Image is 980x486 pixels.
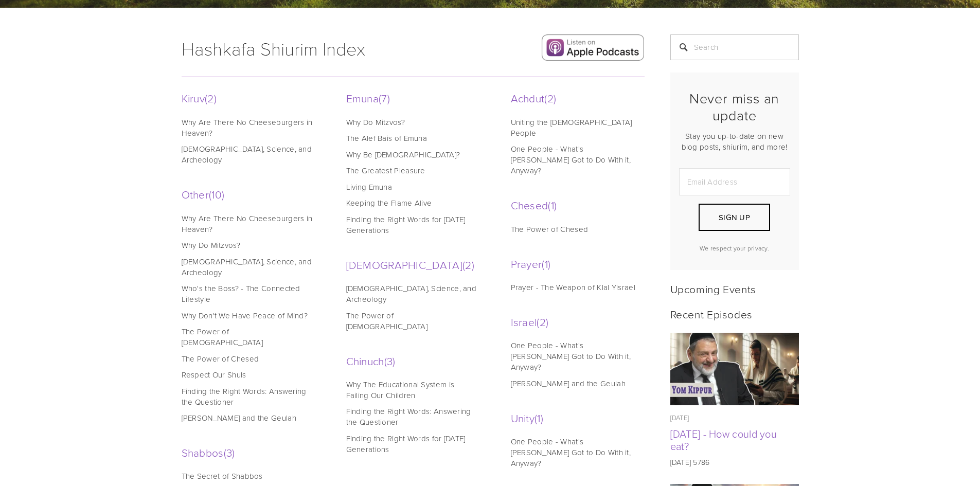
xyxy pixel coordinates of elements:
[462,257,474,272] span: 2
[511,143,642,176] a: One People - What's [PERSON_NAME] Got to Do With it, Anyway?
[346,133,477,143] a: The Alef Bais of Emuna
[679,90,790,123] h2: Never miss an update
[670,413,689,422] time: [DATE]
[224,445,235,460] span: 3
[670,282,799,295] h2: Upcoming Events
[719,212,750,223] span: Sign Up
[346,214,477,236] a: Finding the Right Words for [DATE] Generations
[670,34,799,60] input: Search
[346,310,477,332] a: The Power of [DEMOGRAPHIC_DATA]
[346,433,477,455] a: Finding the Right Words for [DATE] Generations
[670,308,799,320] h2: Recent Episodes
[511,282,642,293] a: Prayer - The Weapon of Klal Yisrael
[679,168,790,195] input: Email Address
[182,445,315,460] a: Shabbos3
[679,131,790,152] p: Stay you up-to-date on new blog posts, shiurim, and more!
[182,91,315,105] a: Kiruv2
[182,256,313,278] a: [DEMOGRAPHIC_DATA], Science, and Archeology
[511,378,642,389] a: [PERSON_NAME] and the Geulah
[670,457,799,467] p: [DATE] 5786
[537,314,548,329] span: 2
[182,117,313,138] a: Why Are There No Cheeseburgers in Heaven?
[182,34,444,62] h1: Hashkafa Shiurim Index
[670,333,799,405] img: Yom Kippur - How could you eat?
[182,471,313,481] a: The Secret of Shabbos
[511,91,645,105] a: Achdut2
[511,224,642,235] a: The Power of Chesed
[209,187,224,202] span: 10
[346,165,477,176] a: The Greatest Pleasure
[346,182,477,192] a: Living Emuna
[346,117,477,128] a: Why Do Mitzvos?
[511,197,645,212] a: Chesed1
[511,117,642,138] a: Uniting the [DEMOGRAPHIC_DATA] People
[182,326,313,348] a: The Power of [DEMOGRAPHIC_DATA]
[182,283,313,304] a: Who's the Boss? - The Connected Lifestyle
[182,353,313,364] a: The Power of Chesed
[670,426,777,453] a: [DATE] - How could you eat?
[182,386,313,407] a: Finding the Right Words: Answering the Questioner
[182,369,313,380] a: Respect Our Shuls
[346,379,477,401] a: Why The Educational System is Failing Our Children
[182,240,313,250] a: Why Do Mitzvos?
[699,204,770,231] button: Sign Up
[379,91,390,105] span: 7
[346,91,480,105] a: Emuna7
[384,353,396,368] span: 3
[205,91,217,105] span: 2
[542,256,550,271] span: 1
[346,406,477,427] a: Finding the Right Words: Answering the Questioner
[346,197,477,208] a: Keeping the Flame Alive
[182,143,313,165] a: [DEMOGRAPHIC_DATA], Science, and Archeology
[182,187,315,202] a: Other10
[346,257,480,272] a: [DEMOGRAPHIC_DATA]2
[511,314,645,329] a: Israel2
[511,340,642,372] a: One People - What's [PERSON_NAME] Got to Do With it, Anyway?
[548,197,557,212] span: 1
[346,353,480,368] a: Chinuch3
[544,91,556,105] span: 2
[182,412,313,423] a: [PERSON_NAME] and the Geulah
[511,256,645,271] a: Prayer1
[182,310,313,321] a: Why Don't We Have Peace of Mind?
[511,410,645,425] a: Unity1
[182,213,313,235] a: Why Are There No Cheeseburgers in Heaven?
[534,410,543,425] span: 1
[346,283,477,304] a: [DEMOGRAPHIC_DATA], Science, and Archeology
[511,436,642,469] a: One People - What's [PERSON_NAME] Got to Do With it, Anyway?
[679,244,790,253] p: We respect your privacy.
[346,149,477,160] a: Why Be [DEMOGRAPHIC_DATA]?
